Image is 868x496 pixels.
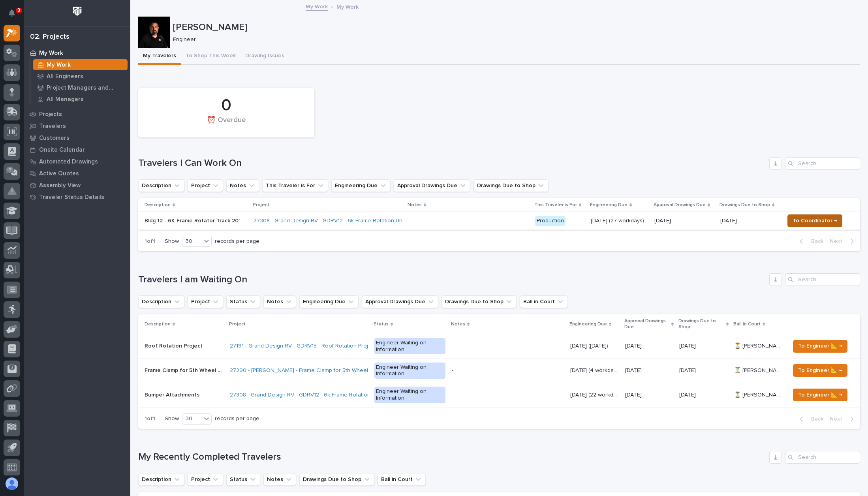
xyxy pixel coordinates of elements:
[138,158,766,169] h1: Travelers I Can Work On
[378,473,426,486] button: Ball in Court
[827,415,860,423] button: Next
[570,341,610,349] p: [DATE] ([DATE])
[145,201,171,209] p: Description
[188,295,223,308] button: Project
[39,111,62,118] p: Projects
[24,179,130,191] a: Assembly View
[138,409,162,428] p: 1 of 1
[590,201,628,209] p: Engineering Due
[679,341,697,349] p: [DATE]
[591,218,648,224] p: [DATE] (27 workdays)
[793,415,827,423] button: Back
[793,389,847,401] button: To Engineer 📐 →
[226,295,260,308] button: Status
[24,132,130,144] a: Customers
[145,366,225,374] p: Frame Clamp for 5th Wheel Chassis
[408,201,422,209] p: Notes
[793,216,837,225] span: To Coordinator →
[570,366,620,374] p: [DATE] (4 workdays)
[452,367,453,374] div: -
[138,358,860,383] tr: Frame Clamp for 5th Wheel ChassisFrame Clamp for 5th Wheel Chassis 27290 - [PERSON_NAME] - Frame ...
[24,167,130,179] a: Active Quotes
[152,96,301,115] div: 0
[827,238,860,245] button: Next
[39,147,85,154] p: Onsite Calendar
[215,415,259,422] p: records per page
[362,295,438,308] button: Approval Drawings Due
[230,392,381,398] a: 27308 - Grand Design RV - GDRV12 - 6k Frame Rotation Unit
[138,212,860,230] tr: Bldg 12 - 6K Frame Rotator Track 20'27308 - Grand Design RV - GDRV12 - 6k Frame Rotation Unit - P...
[173,36,854,43] p: Engineer
[299,295,359,308] button: Engineering Due
[830,415,847,423] span: Next
[570,390,620,398] p: Nov 4 (22 workdays)
[138,232,162,251] p: 1 of 1
[165,415,179,422] p: Show
[47,96,84,103] p: All Managers
[138,383,860,407] tr: Bumper AttachmentsBumper Attachments 27308 - Grand Design RV - GDRV12 - 6k Frame Rotation Unit En...
[39,158,98,165] p: Automated Drawings
[374,338,446,355] div: Engineer Waiting on Information
[188,473,223,486] button: Project
[30,33,70,41] div: 02. Projects
[624,317,669,331] p: Approval Drawings Due
[733,320,761,329] p: Ball in Court
[173,22,857,33] p: [PERSON_NAME]
[24,156,130,167] a: Automated Drawings
[188,179,223,192] button: Project
[806,415,823,423] span: Back
[654,201,706,209] p: Approval Drawings Due
[535,216,566,226] div: Production
[785,157,860,170] input: Search
[39,135,70,142] p: Customers
[226,179,259,192] button: Notes
[374,363,446,379] div: Engineer Waiting on Information
[625,392,673,398] p: [DATE]
[452,392,453,398] div: -
[39,182,81,189] p: Assembly View
[262,179,328,192] button: This Traveler is For
[24,108,130,120] a: Projects
[138,274,766,286] h1: Travelers I am Waiting On
[138,473,184,486] button: Description
[226,473,260,486] button: Status
[798,366,842,375] span: To Engineer 📐 →
[138,48,181,65] button: My Travelers
[253,201,269,209] p: Project
[254,218,405,224] a: 27308 - Grand Design RV - GDRV12 - 6k Frame Rotation Unit
[165,238,179,245] p: Show
[215,238,259,245] p: records per page
[451,320,465,329] p: Notes
[47,85,124,92] p: Project Managers and Engineers
[520,295,568,308] button: Ball in Court
[473,179,549,192] button: Drawings Due to Shop
[39,194,104,201] p: Traveler Status Details
[679,390,697,398] p: [DATE]
[306,2,328,11] a: My Work
[569,320,607,329] p: Engineering Due
[181,48,240,65] button: To Shop This Week
[182,237,201,246] div: 30
[793,340,847,353] button: To Engineer 📐 →
[798,341,842,351] span: To Engineer 📐 →
[798,390,842,400] span: To Engineer 📐 →
[229,320,246,329] p: Project
[24,191,130,203] a: Traveler Status Details
[230,367,389,374] a: 27290 - [PERSON_NAME] - Frame Clamp for 5th Wheel Chassis
[830,238,847,245] span: Next
[408,218,410,224] div: -
[39,170,79,177] p: Active Quotes
[374,387,446,403] div: Engineer Waiting on Information
[24,47,130,59] a: My Work
[30,71,130,82] a: All Engineers
[24,120,130,132] a: Travelers
[24,144,130,156] a: Onsite Calendar
[625,343,673,349] p: [DATE]
[785,451,860,464] input: Search
[17,8,20,13] p: 3
[785,273,860,286] div: Search
[299,473,374,486] button: Drawings Due to Shop
[30,59,130,70] a: My Work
